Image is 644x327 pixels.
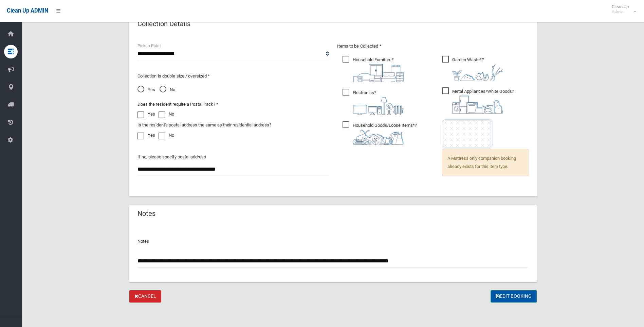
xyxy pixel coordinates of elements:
label: No [159,131,174,139]
span: Yes [137,86,155,94]
a: Cancel [129,290,161,303]
label: Does the resident require a Postal Pack? * [137,100,218,108]
p: Collection is double size / oversized * [137,72,329,80]
span: Clean Up [608,4,636,14]
label: Is the resident's postal address the same as their residential address? [137,121,271,129]
label: Yes [137,131,155,139]
header: Collection Details [129,17,199,31]
i: ? [452,57,503,81]
span: No [160,86,175,94]
img: b13cc3517677393f34c0a387616ef184.png [353,130,404,145]
i: ? [452,89,514,114]
i: ? [353,90,404,115]
span: A Mattress only companion booking already exists for this item type. [442,149,529,176]
span: Clean Up ADMIN [7,7,48,14]
small: Admin [612,9,629,14]
span: Household Goods/Loose Items* [343,121,417,145]
span: Household Furniture [343,56,404,82]
header: Notes [129,207,164,220]
span: Electronics [343,89,404,115]
label: Yes [137,110,155,118]
label: If no, please specify postal address [137,153,206,161]
img: e7408bece873d2c1783593a074e5cb2f.png [442,119,493,149]
span: Garden Waste* [442,56,503,81]
img: aa9efdbe659d29b613fca23ba79d85cb.png [353,64,404,82]
p: Notes [137,237,529,245]
img: 394712a680b73dbc3d2a6a3a7ffe5a07.png [353,97,404,115]
i: ? [353,123,417,145]
label: No [159,110,174,118]
p: Items to be Collected * [337,42,529,50]
button: Edit Booking [491,290,537,303]
i: ? [353,57,404,82]
img: 36c1b0289cb1767239cdd3de9e694f19.png [452,96,503,114]
img: 4fd8a5c772b2c999c83690221e5242e0.png [452,64,503,81]
span: Metal Appliances/White Goods [442,87,514,114]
